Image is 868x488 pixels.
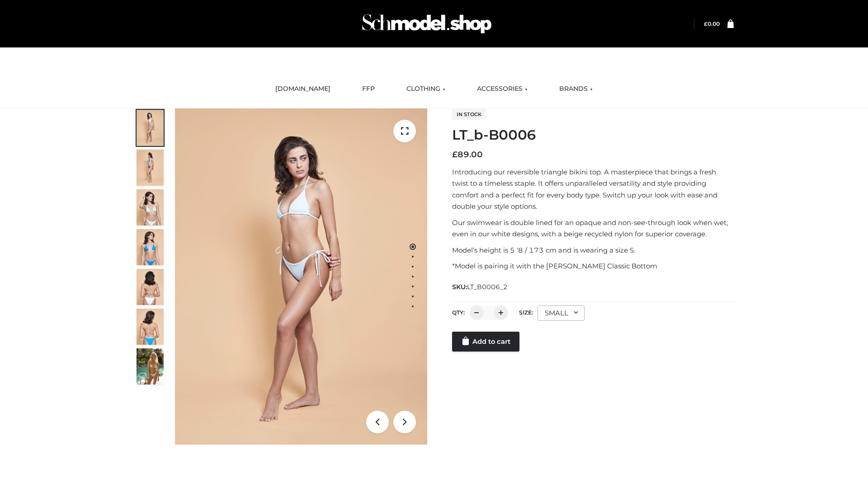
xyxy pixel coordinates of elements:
[470,79,534,99] a: ACCESSORIES
[704,20,720,27] bdi: 0.00
[452,217,734,240] p: Our swimwear is double lined for an opaque and non-see-through look when wet, even in our white d...
[137,348,164,385] img: Arieltop_CloudNine_AzureSky2.jpg
[400,79,452,99] a: CLOTHING
[452,166,734,212] p: Introducing our reversible triangle bikini top. A masterpiece that brings a fresh twist to a time...
[704,20,708,27] span: £
[452,332,519,352] a: Add to cart
[137,150,164,186] img: ArielClassicBikiniTop_CloudNine_AzureSky_OW114ECO_2-scaled.jpg
[538,305,585,321] div: SMALL
[452,282,509,292] span: SKU:
[519,309,533,316] label: Size:
[452,127,734,143] h1: LT_b-B0006
[704,20,720,27] a: £0.00
[452,150,483,160] bdi: 89.00
[175,108,427,445] img: LT_b-B0006
[137,309,164,345] img: ArielClassicBikiniTop_CloudNine_AzureSky_OW114ECO_8-scaled.jpg
[137,189,164,225] img: ArielClassicBikiniTop_CloudNine_AzureSky_OW114ECO_3-scaled.jpg
[452,260,734,272] p: *Model is pairing it with the [PERSON_NAME] Classic Bottom
[552,79,599,99] a: BRANDS
[359,6,495,42] img: Schmodel Admin 964
[355,79,382,99] a: FFP
[137,269,164,305] img: ArielClassicBikiniTop_CloudNine_AzureSky_OW114ECO_7-scaled.jpg
[452,150,458,160] span: £
[269,79,337,99] a: [DOMAIN_NAME]
[137,110,164,146] img: ArielClassicBikiniTop_CloudNine_AzureSky_OW114ECO_1-scaled.jpg
[452,244,734,256] p: Model’s height is 5 ‘8 / 173 cm and is wearing a size S.
[467,283,508,291] span: LT_B0006_2
[452,309,465,316] label: QTY:
[452,109,486,120] span: In stock
[137,229,164,265] img: ArielClassicBikiniTop_CloudNine_AzureSky_OW114ECO_4-scaled.jpg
